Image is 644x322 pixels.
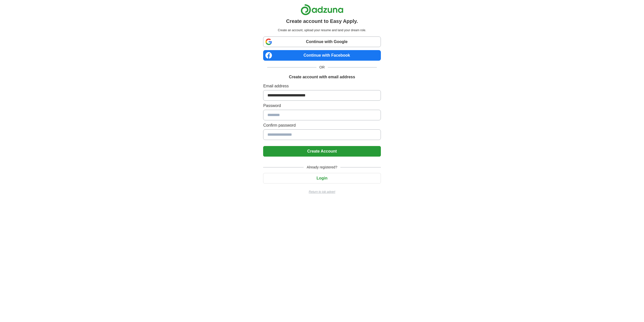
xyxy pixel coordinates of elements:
span: OR [316,65,328,70]
label: Confirm password [263,122,381,128]
button: Create Account [263,146,381,157]
button: Login [263,173,381,184]
img: Adzuna logo [301,4,343,15]
h1: Create account to Easy Apply. [286,17,358,25]
h1: Create account with email address [289,74,355,80]
p: Create an account, upload your resume and land your dream role. [264,28,380,32]
a: Return to job advert [263,190,381,194]
span: Already registered? [304,165,340,170]
a: Login [263,176,381,180]
label: Password [263,103,381,109]
label: Email address [263,83,381,89]
a: Continue with Facebook [263,50,381,61]
a: Continue with Google [263,37,381,47]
